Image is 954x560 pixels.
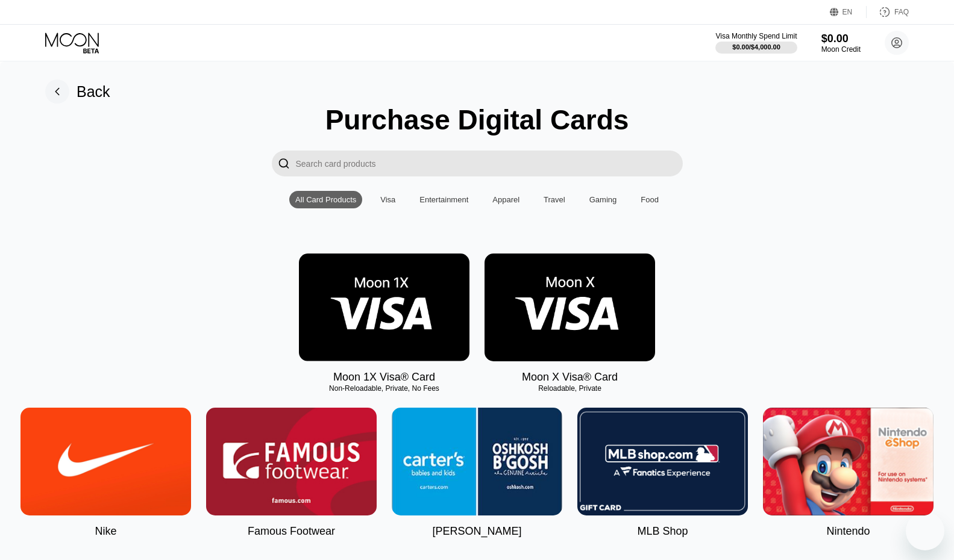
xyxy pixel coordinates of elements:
div: Gaming [583,191,623,208]
div: $0.00 / $4,000.00 [732,43,780,51]
div: Visa Monthly Spend Limit [715,32,797,40]
div: Food [635,191,665,208]
input: Search card products [296,151,683,176]
div: Back [45,79,110,104]
div: Entertainment [413,191,474,208]
div: [PERSON_NAME] [432,525,521,538]
div: All Card Products [295,195,356,204]
div: Visa [374,191,401,208]
div: $0.00Moon Credit [821,33,861,54]
div: Apparel [486,191,526,208]
div:  [272,151,296,176]
div: Nintendo [826,525,870,538]
div: $0.00 [821,33,861,45]
div: Purchase Digital Cards [325,104,629,136]
div: Back [77,83,110,101]
div: Reloadable, Private [485,384,655,393]
div: Gaming [589,195,617,204]
div: Apparel [492,195,519,204]
div: EN [843,8,853,16]
div: Nike [95,525,116,538]
div: Non-Reloadable, Private, No Fees [299,384,469,393]
div: Moon Credit [821,45,861,54]
div: MLB Shop [637,525,688,538]
div: FAQ [894,8,909,16]
div: All Card Products [289,191,362,208]
div: Moon 1X Visa® Card [333,371,435,384]
div: Visa [380,195,395,204]
div: Moon X Visa® Card [522,371,618,384]
div: Food [641,195,659,204]
div: Visa Monthly Spend Limit$0.00/$4,000.00 [715,32,797,54]
iframe: Button to launch messaging window [906,512,944,550]
div: Famous Footwear [248,525,335,538]
div:  [278,157,290,170]
div: Entertainment [419,195,468,204]
div: Travel [544,195,565,204]
div: FAQ [867,6,909,18]
div: Travel [538,191,571,208]
div: EN [830,6,867,18]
